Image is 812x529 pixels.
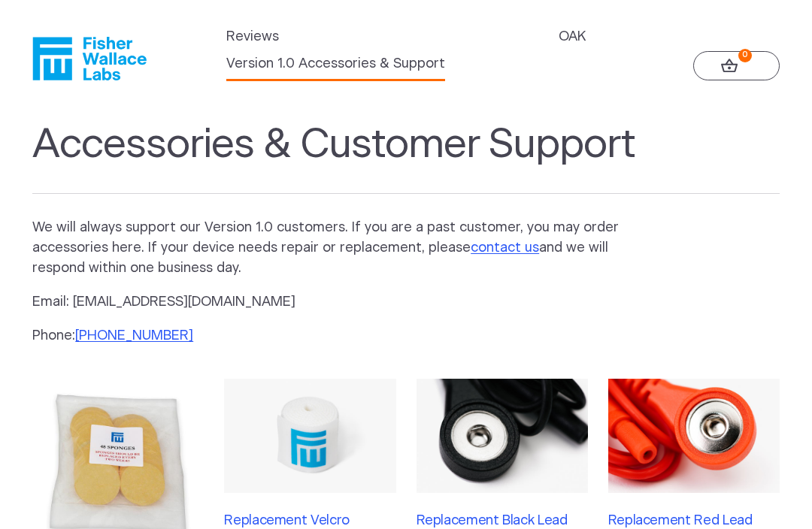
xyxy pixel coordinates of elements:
img: Replacement Velcro Headband [224,379,395,493]
img: Replacement Red Lead Wire [608,379,780,493]
a: 0 [693,51,780,80]
p: We will always support our Version 1.0 customers. If you are a past customer, you may order acces... [32,218,646,279]
p: Email: [EMAIL_ADDRESS][DOMAIN_NAME] [32,292,646,313]
p: Phone: [32,326,646,346]
strong: 0 [738,49,752,62]
a: Version 1.0 Accessories & Support [226,54,445,74]
h1: Accessories & Customer Support [32,121,780,194]
a: [PHONE_NUMBER] [75,329,193,343]
a: Reviews [226,27,279,47]
a: Fisher Wallace [32,37,147,80]
a: OAK [559,27,586,47]
img: Replacement Black Lead Wire [417,379,588,493]
a: contact us [471,241,539,255]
